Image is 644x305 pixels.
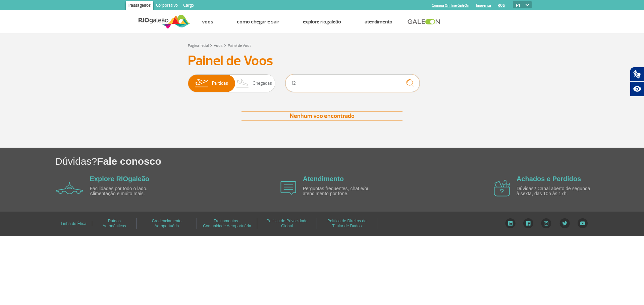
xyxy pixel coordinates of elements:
a: Voos [214,43,223,48]
div: Nenhum voo encontrado [241,111,402,121]
span: Partidas [212,75,228,92]
a: Treinamentos - Comunidade Aeroportuária [203,216,251,231]
p: Facilidades por todo o lado. Alimentação e muito mais. [90,186,167,197]
button: Abrir tradutor de língua de sinais. [630,67,644,82]
a: Como chegar e sair [237,18,279,25]
input: Voo, cidade ou cia aérea [285,74,420,92]
img: YouTube [578,218,588,228]
button: Abrir recursos assistivos. [630,82,644,96]
a: > [224,41,226,49]
img: airplane icon [494,180,510,197]
img: Facebook [523,218,533,228]
img: slider-embarque [191,75,212,92]
img: slider-desembarque [233,75,253,92]
a: Cargo [180,1,197,11]
a: Painel de Voos [228,43,252,48]
a: Compra On-line GaleOn [432,3,469,8]
img: Twitter [559,218,570,228]
a: Atendimento [365,18,392,25]
a: Atendimento [303,175,344,182]
img: Instagram [541,218,551,228]
a: Imprensa [476,3,491,8]
a: Página Inicial [188,43,209,48]
p: Dúvidas? Canal aberto de segunda à sexta, das 10h às 17h. [517,186,594,197]
span: Chegadas [253,75,272,92]
a: Explore RIOgaleão [90,175,150,182]
a: > [210,41,212,49]
h3: Painel de Voos [188,53,456,69]
h1: Dúvidas? [55,154,644,168]
img: airplane icon [280,181,296,195]
div: Plugin de acessibilidade da Hand Talk. [630,67,644,96]
a: Credenciamento Aeroportuário [152,216,181,231]
a: RQS [498,3,505,8]
p: Perguntas frequentes, chat e/ou atendimento por fone. [303,186,380,197]
a: Ruídos Aeronáuticos [103,216,126,231]
img: airplane icon [56,182,83,194]
img: LinkedIn [505,218,516,228]
a: Política de Direitos do Titular de Dados [327,216,367,231]
a: Política de Privacidade Global [267,216,308,231]
a: Voos [202,18,213,25]
a: Achados e Perdidos [517,175,581,182]
a: Linha de Ética [61,219,86,228]
a: Explore RIOgaleão [303,18,341,25]
span: Fale conosco [97,156,161,167]
a: Passageiros [126,1,153,11]
a: Corporativo [153,1,180,11]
